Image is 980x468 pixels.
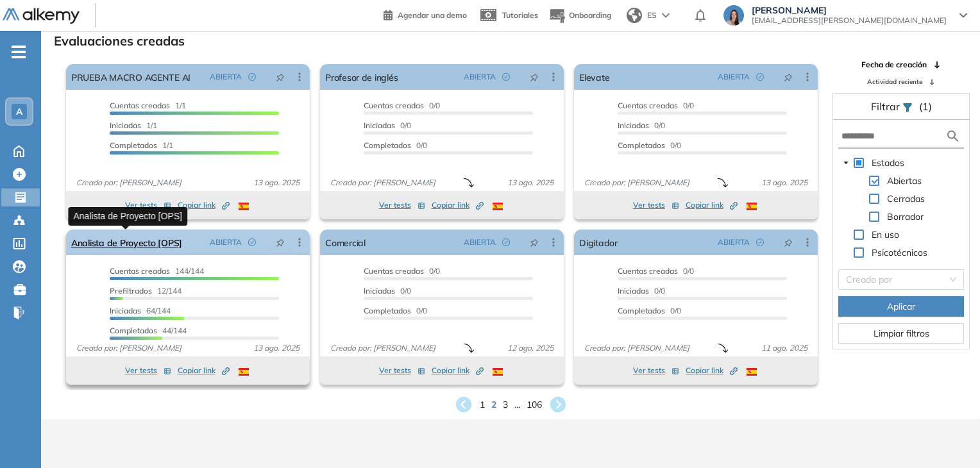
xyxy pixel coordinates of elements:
[503,398,508,412] span: 3
[71,177,187,188] span: Creado por: [PERSON_NAME]
[861,59,927,71] span: Fecha de creación
[647,10,657,21] span: ES
[530,72,539,82] span: pushpin
[618,101,694,110] span: 0/0
[178,199,230,211] span: Copiar link
[919,99,932,114] span: (1)
[633,363,679,378] button: Ver tests
[110,140,157,150] span: Completados
[867,77,922,87] span: Actividad reciente
[871,100,902,113] span: Filtrar
[872,157,904,169] span: Estados
[248,73,256,81] span: check-circle
[916,406,980,468] div: Widget de chat
[276,237,285,247] span: pushpin
[110,266,170,276] span: Cuentas creadas
[364,121,395,130] span: Iniciadas
[502,342,559,354] span: 12 ago. 2025
[325,230,366,255] a: Comercial
[618,306,681,315] span: 0/0
[110,286,152,296] span: Prefiltrados
[869,155,907,171] span: Estados
[502,73,510,81] span: check-circle
[843,160,849,166] span: caret-down
[464,237,496,248] span: ABIERTA
[432,363,484,378] button: Copiar link
[239,203,249,210] img: ESP
[71,342,187,354] span: Creado por: [PERSON_NAME]
[178,363,230,378] button: Copiar link
[364,121,411,130] span: 0/0
[618,266,694,276] span: 0/0
[774,67,802,87] button: pushpin
[110,326,187,335] span: 44/144
[54,33,185,49] h3: Evaluaciones creadas
[110,326,157,335] span: Completados
[884,173,924,188] span: Abiertas
[432,365,484,376] span: Copiar link
[618,286,649,296] span: Iniciadas
[627,8,642,23] img: world
[618,140,665,150] span: Completados
[125,363,171,378] button: Ver tests
[364,286,395,296] span: Iniciadas
[502,10,538,20] span: Tutoriales
[325,177,441,188] span: Creado por: [PERSON_NAME]
[686,199,738,211] span: Copiar link
[493,368,503,376] img: ESP
[618,306,665,315] span: Completados
[266,232,294,253] button: pushpin
[579,64,609,90] a: Elevate
[514,398,520,412] span: ...
[325,342,441,354] span: Creado por: [PERSON_NAME]
[618,286,665,296] span: 0/0
[68,207,187,226] div: Analista de Proyecto [OPS]
[718,237,750,248] span: ABIERTA
[248,342,305,354] span: 13 ago. 2025
[686,363,738,378] button: Copiar link
[364,101,440,110] span: 0/0
[618,101,678,110] span: Cuentas creadas
[480,398,485,412] span: 1
[618,121,649,130] span: Iniciadas
[16,106,22,117] span: A
[364,306,427,315] span: 0/0
[502,177,559,188] span: 13 ago. 2025
[110,306,171,315] span: 64/144
[618,140,681,150] span: 0/0
[784,237,793,247] span: pushpin
[398,10,467,20] span: Agendar una demo
[364,266,440,276] span: 0/0
[325,64,398,90] a: Profesor de inglés
[502,238,510,246] span: check-circle
[364,306,411,315] span: Completados
[756,238,764,246] span: check-circle
[364,286,411,296] span: 0/0
[110,140,173,150] span: 1/1
[916,406,980,468] iframe: Chat Widget
[874,326,929,340] span: Limpiar filtros
[432,197,484,213] button: Copiar link
[887,175,922,187] span: Abiertas
[945,128,961,144] img: search icon
[774,232,802,253] button: pushpin
[752,15,947,26] span: [EMAIL_ADDRESS][PERSON_NAME][DOMAIN_NAME]
[432,199,484,211] span: Copiar link
[464,71,496,83] span: ABIERTA
[71,64,190,90] a: PRUEBA MACRO AGENTE AI
[520,232,548,253] button: pushpin
[579,177,695,188] span: Creado por: [PERSON_NAME]
[110,286,182,296] span: 12/144
[579,342,695,354] span: Creado por: [PERSON_NAME]
[718,71,750,83] span: ABIERTA
[838,323,964,344] button: Limpiar filtros
[384,6,467,22] a: Agendar una demo
[686,365,738,376] span: Copiar link
[178,197,230,213] button: Copiar link
[239,368,249,376] img: ESP
[838,296,964,317] button: Aplicar
[747,203,757,210] img: ESP
[266,67,294,87] button: pushpin
[579,230,618,255] a: Digitador
[210,237,242,248] span: ABIERTA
